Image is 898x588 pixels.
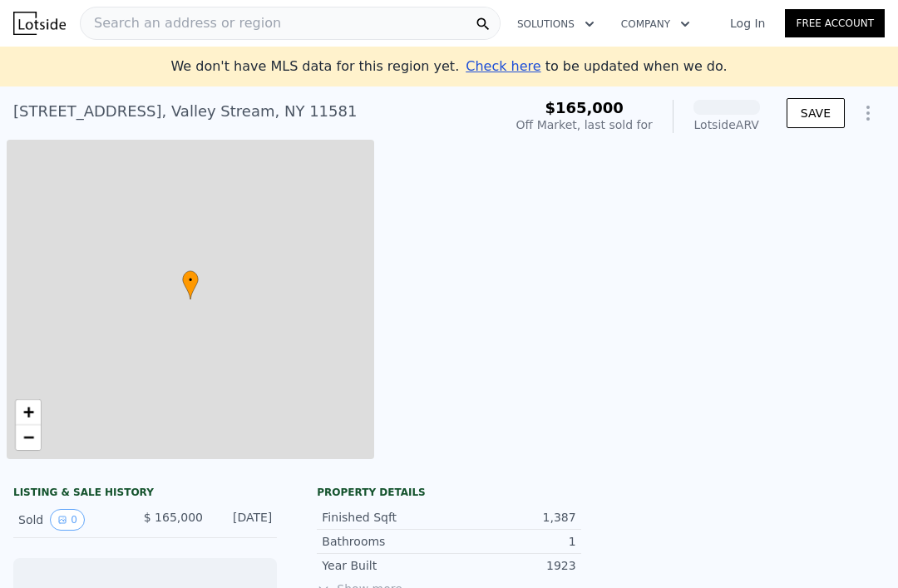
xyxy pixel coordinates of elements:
[13,486,277,502] div: LISTING & SALE HISTORY
[182,270,199,299] div: •
[322,509,449,526] div: Finished Sqft
[466,58,540,74] span: Check here
[170,57,727,77] div: We don't have MLS data for this region yet.
[545,99,624,116] span: $165,000
[693,116,760,133] div: Lotside ARV
[322,557,449,574] div: Year Built
[449,533,576,550] div: 1
[18,509,131,531] div: Sold
[608,9,703,39] button: Company
[317,486,580,499] div: Property details
[81,13,281,33] span: Search an address or region
[182,273,199,288] span: •
[16,400,41,425] a: Zoom in
[785,9,885,37] a: Free Account
[23,427,34,447] span: −
[787,98,845,128] button: SAVE
[16,425,41,450] a: Zoom out
[13,12,66,35] img: Lotside
[322,533,449,550] div: Bathrooms
[851,96,885,130] button: Show Options
[23,402,34,422] span: +
[466,57,727,77] div: to be updated when we do.
[449,557,576,574] div: 1923
[13,100,357,123] div: [STREET_ADDRESS] , Valley Stream , NY 11581
[710,15,785,32] a: Log In
[50,509,85,531] button: View historical data
[449,509,576,526] div: 1,387
[144,511,203,524] span: $ 165,000
[516,116,653,133] div: Off Market, last sold for
[504,9,608,39] button: Solutions
[216,509,272,531] div: [DATE]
